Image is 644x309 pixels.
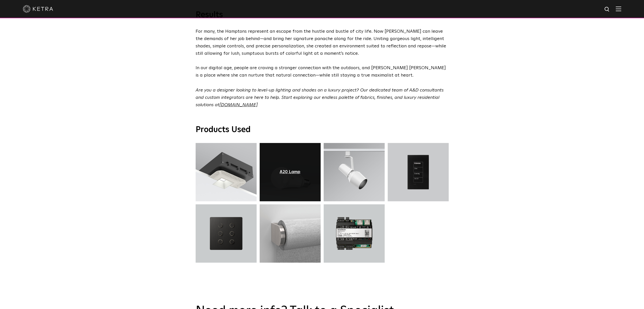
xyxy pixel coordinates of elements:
[604,6,610,13] img: search icon
[196,88,444,107] em: Are you a designer looking to level-up lighting and shades on a luxury project? Our dedicated tea...
[280,170,300,175] a: A20 Lamp
[196,125,449,135] h3: Products Used
[23,5,53,13] img: ketra-logo-2019-white
[196,28,446,79] p: For many, the Hamptons represent an escape from the hustle and bustle of city life. Now [PERSON_N...
[616,6,621,11] img: Hamburger%20Nav.svg
[219,103,258,107] a: [DOMAIN_NAME]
